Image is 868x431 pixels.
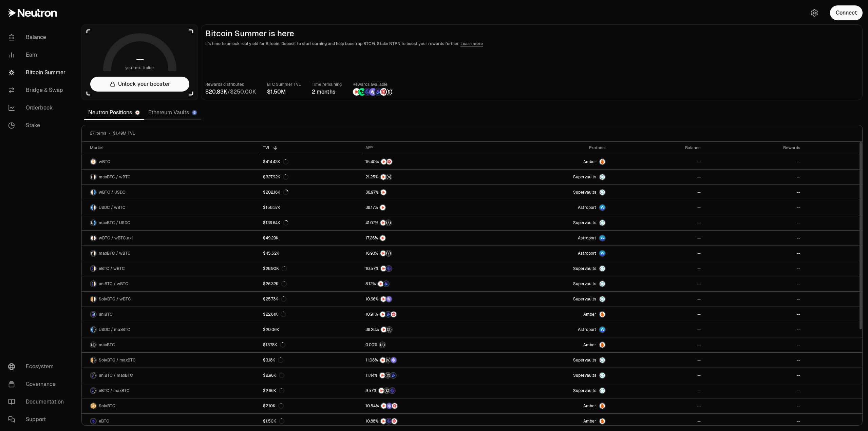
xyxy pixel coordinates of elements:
[369,88,377,96] img: Solv Points
[486,322,610,337] a: Astroport
[486,185,610,200] a: SupervaultsSupervaults
[365,189,482,196] button: NTRN
[94,281,96,287] img: wBTC Logo
[361,414,486,429] a: NTRNEtherFi PointsMars Fragments
[380,312,385,317] img: NTRN
[99,266,125,271] span: eBTC / wBTC
[144,106,201,119] a: Ethereum Vaults
[392,418,397,424] img: Mars Fragments
[391,312,396,317] img: Mars Fragments
[94,296,96,302] img: wBTC Logo
[381,418,386,424] img: NTRN
[364,88,371,96] img: EtherFi Points
[705,261,804,276] a: --
[578,235,596,241] span: Astroport
[381,190,386,195] img: NTRN
[386,296,392,302] img: Solv Points
[365,280,482,287] button: NTRNBedrock Diamonds
[486,398,610,413] a: AmberAmber
[99,342,115,348] span: maxBTC
[91,174,93,180] img: maxBTC Logo
[573,357,596,363] span: Supervaults
[705,185,804,200] a: --
[705,246,804,261] a: --
[386,220,391,226] img: Structured Points
[263,205,280,210] div: $158.37K
[386,266,392,271] img: EtherFi Points
[705,276,804,291] a: --
[386,251,391,256] img: Structured Points
[361,292,486,307] a: NTRNSolv Points
[460,41,483,46] a: Learn more
[90,77,189,92] button: Unlock your booster
[192,111,196,115] img: Ethereum Logo
[610,383,705,398] a: --
[578,251,596,256] span: Astroport
[573,174,596,180] span: Supervaults
[82,185,259,200] a: wBTC LogoUSDC LogowBTC / USDC
[573,388,596,393] span: Supervaults
[486,368,610,383] a: SupervaultsSupervaults
[263,403,284,409] div: $2.10K
[135,111,139,115] img: Neutron Logo
[99,220,130,226] span: maxBTC / USDC
[263,281,287,287] div: $26.32K
[386,174,392,180] img: Structured Points
[82,414,259,429] a: eBTC LogoeBTC
[830,5,863,20] button: Connect
[3,28,73,46] a: Balance
[365,372,482,379] button: NTRNStructured PointsBedrock Diamonds
[94,190,96,195] img: USDC Logo
[600,403,605,409] img: Amber
[365,296,482,302] button: NTRNSolv Points
[705,337,804,352] a: --
[99,373,133,378] span: uniBTC / maxBTC
[705,398,804,413] a: --
[94,220,96,226] img: USDC Logo
[600,357,605,363] img: Supervaults
[84,106,144,119] a: Neutron Positions
[486,154,610,169] a: AmberAmber
[583,403,596,409] span: Amber
[94,388,96,393] img: maxBTC Logo
[600,418,605,424] img: Amber
[600,281,605,287] img: Supervaults
[82,276,259,291] a: uniBTC LogowBTC LogouniBTC / wBTC
[259,154,361,169] a: $414.43K
[365,418,482,425] button: NTRNEtherFi PointsMars Fragments
[3,375,73,393] a: Governance
[610,398,705,413] a: --
[99,205,126,210] span: USDC / wBTC
[263,357,283,363] div: $3.18K
[705,383,804,398] a: --
[705,322,804,337] a: --
[91,281,93,287] img: uniBTC Logo
[573,373,596,378] span: Supervaults
[391,373,396,378] img: Bedrock Diamonds
[263,251,279,256] div: $45.52K
[259,261,361,276] a: $28.90K
[82,383,259,398] a: eBTC LogomaxBTC LogoeBTC / maxBTC
[583,342,596,348] span: Amber
[573,281,596,287] span: Supervaults
[378,281,383,287] img: NTRN
[600,266,605,271] img: Supervaults
[583,418,596,424] span: Amber
[361,231,486,246] a: NTRN
[94,251,96,256] img: wBTC Logo
[82,322,259,337] a: USDC LogomaxBTC LogoUSDC / maxBTC
[380,373,385,378] img: NTRN
[385,312,391,317] img: Bedrock Diamonds
[259,383,361,398] a: $2.96K
[573,266,596,271] span: Supervaults
[259,276,361,291] a: $26.32K
[99,159,110,164] span: wBTC
[486,337,610,352] a: AmberAmber
[3,393,73,411] a: Documentation
[573,220,596,226] span: Supervaults
[610,246,705,261] a: --
[263,266,287,271] div: $28.90K
[94,174,96,180] img: wBTC Logo
[3,411,73,428] a: Support
[90,145,255,151] div: Market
